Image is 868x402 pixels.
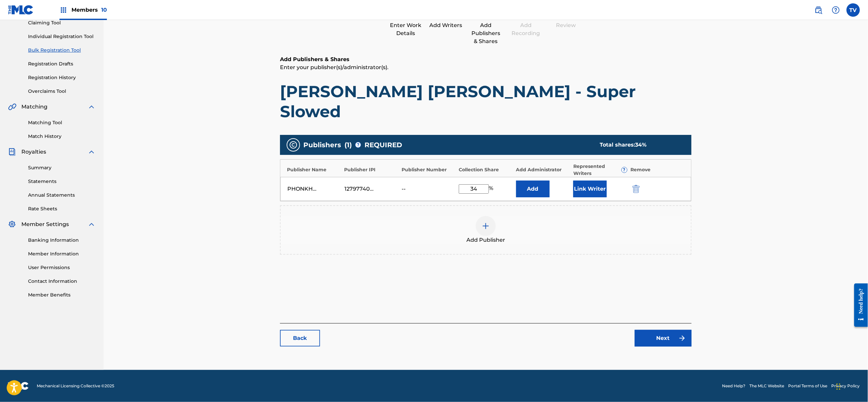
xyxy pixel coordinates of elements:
[28,133,96,140] a: Match History
[28,264,96,271] a: User Permissions
[469,21,502,45] div: Add Publishers & Shares
[28,278,96,285] a: Contact Information
[344,140,352,150] span: ( 1 )
[8,220,16,228] img: Member Settings
[8,148,16,156] img: Royalties
[635,330,692,347] a: Next
[516,166,570,173] div: Add Administrator
[678,334,686,342] img: f7272a7cc735f4ea7f67.svg
[788,383,828,389] a: Portal Terms of Use
[303,140,341,150] span: Publishers
[389,21,422,37] div: Enter Work Details
[28,192,96,199] a: Annual Statements
[516,181,550,197] button: Add
[8,5,34,15] img: MLC Logo
[88,148,96,156] img: expand
[835,370,868,402] div: Chat-Widget
[622,167,627,173] span: ?
[750,383,784,389] a: The MLC Website
[88,220,96,228] img: expand
[280,330,320,347] a: Back
[28,291,96,298] a: Member Benefits
[632,185,640,193] img: 12a2ab48e56ec057fbd8.svg
[365,140,402,150] span: REQUIRED
[287,166,341,173] div: Publisher Name
[549,21,583,29] div: Review
[344,166,398,173] div: Publisher IPI
[722,383,746,389] a: Need Help?
[28,19,96,26] a: Claiming Tool
[28,164,96,171] a: Summary
[28,119,96,126] a: Matching Tool
[835,370,868,402] iframe: Chat Widget
[21,103,47,111] span: Matching
[837,377,841,397] div: Ziehen
[812,3,825,17] a: Public Search
[28,88,96,95] a: Overclaims Tool
[829,3,843,17] div: Help
[28,205,96,212] a: Rate Sheets
[21,220,69,228] span: Member Settings
[8,382,29,390] img: logo
[573,181,607,197] button: Link Writer
[28,60,96,67] a: Registration Drafts
[849,278,868,332] iframe: Resource Center
[28,250,96,257] a: Member Information
[88,103,96,111] img: expand
[280,55,692,63] h6: Add Publishers & Shares
[28,74,96,81] a: Registration History
[815,6,823,14] img: search
[832,383,860,389] a: Privacy Policy
[28,237,96,244] a: Banking Information
[59,6,67,14] img: Top Rightsholders
[429,21,462,29] div: Add Writers
[402,166,455,173] div: Publisher Number
[832,6,840,14] img: help
[635,142,647,148] span: 34 %
[101,7,107,13] span: 10
[21,148,46,156] span: Royalties
[573,163,627,177] div: Represented Writers
[459,166,513,173] div: Collection Share
[280,81,692,122] h1: [PERSON_NAME] [PERSON_NAME] - Super Slowed
[280,63,692,71] p: Enter your publisher(s)/administrator(s).
[631,166,685,173] div: Remove
[600,141,678,149] div: Total shares:
[37,383,114,389] span: Mechanical Licensing Collective © 2025
[28,178,96,185] a: Statements
[509,21,543,37] div: Add Recording
[71,6,107,14] span: Members
[289,141,297,149] img: publishers
[355,142,361,148] span: ?
[489,184,495,194] span: %
[482,222,490,230] img: add
[466,236,505,244] span: Add Publisher
[28,47,96,54] a: Bulk Registration Tool
[8,103,16,111] img: Matching
[847,3,860,17] div: User Menu
[28,33,96,40] a: Individual Registration Tool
